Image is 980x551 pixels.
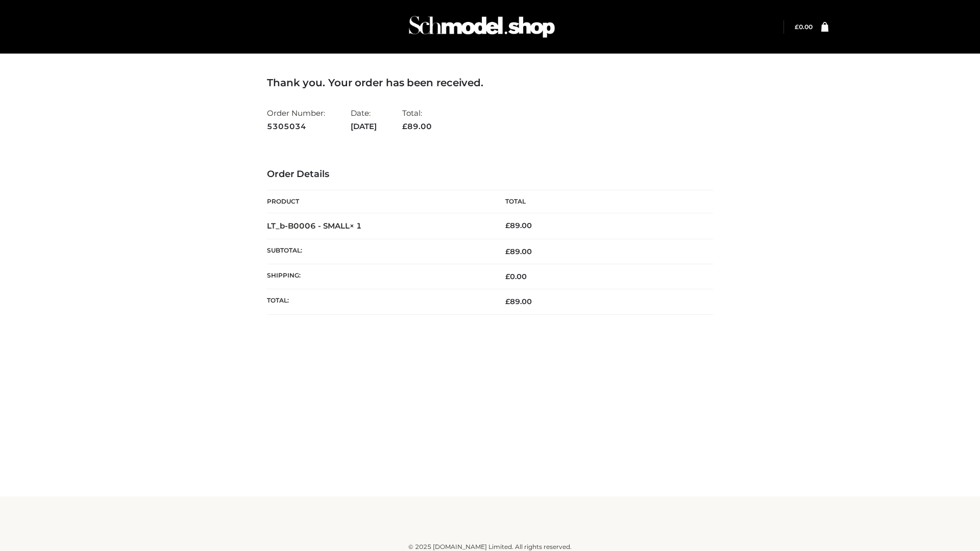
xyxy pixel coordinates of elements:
span: 89.00 [505,297,532,306]
span: £ [505,221,510,230]
img: Schmodel Admin 964 [405,7,558,47]
span: £ [505,297,510,306]
bdi: 89.00 [505,221,532,230]
th: Total [490,190,713,213]
h3: Order Details [267,169,713,180]
strong: LT_b-B0006 - SMALL [267,221,362,231]
h3: Thank you. Your order has been received. [267,77,713,89]
li: Date: [351,104,377,135]
li: Order Number: [267,104,325,135]
th: Total: [267,289,490,314]
span: 89.00 [505,247,532,256]
span: 89.00 [402,121,432,131]
span: £ [505,272,510,281]
bdi: 0.00 [795,23,813,31]
span: £ [505,247,510,256]
span: £ [402,121,407,131]
li: Total: [402,104,432,135]
th: Subtotal: [267,239,490,264]
bdi: 0.00 [505,272,527,281]
th: Shipping: [267,264,490,289]
strong: × 1 [350,221,362,231]
strong: 5305034 [267,120,325,133]
a: £0.00 [795,23,813,31]
th: Product [267,190,490,213]
span: £ [795,23,799,31]
strong: [DATE] [351,120,377,133]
